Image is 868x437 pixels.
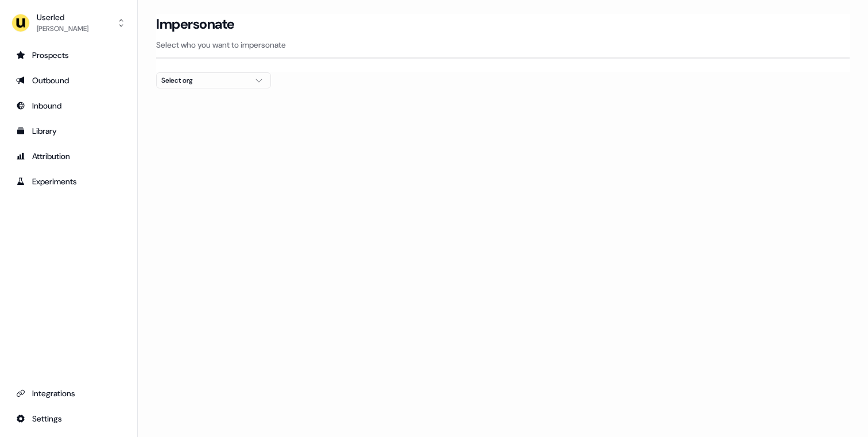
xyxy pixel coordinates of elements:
[16,49,121,61] div: Prospects
[16,150,121,162] div: Attribution
[161,75,247,86] div: Select org
[16,100,121,111] div: Inbound
[156,16,235,33] h3: Impersonate
[16,125,121,137] div: Library
[9,172,128,191] a: Go to experiments
[9,147,128,165] a: Go to attribution
[9,122,128,140] a: Go to templates
[16,176,121,187] div: Experiments
[9,46,128,64] a: Go to prospects
[37,11,88,23] div: Userled
[156,72,271,88] button: Select org
[16,413,121,424] div: Settings
[9,96,128,115] a: Go to Inbound
[16,388,121,399] div: Integrations
[9,384,128,403] a: Go to integrations
[16,75,121,86] div: Outbound
[9,9,128,37] button: Userled[PERSON_NAME]
[9,409,128,428] a: Go to integrations
[37,23,88,34] div: [PERSON_NAME]
[9,71,128,90] a: Go to outbound experience
[156,39,850,51] p: Select who you want to impersonate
